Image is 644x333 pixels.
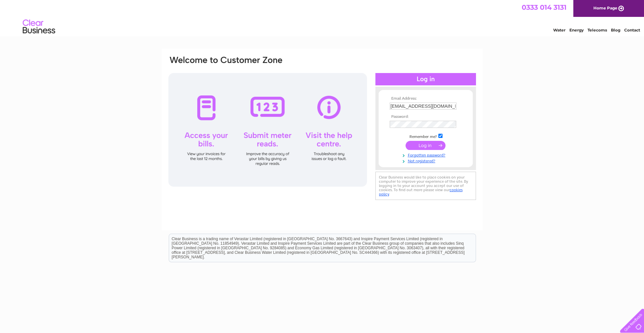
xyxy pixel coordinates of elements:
a: Not registered? [390,157,463,164]
div: Clear Business is a trading name of Verastar Limited (registered in [GEOGRAPHIC_DATA] No. 3667643... [169,4,476,31]
a: Telecoms [588,28,607,32]
a: 0333 014 3131 [522,3,566,11]
a: Forgotten password? [390,152,463,158]
div: Clear Business would like to place cookies on your computer to improve your experience of the sit... [375,172,476,200]
a: cookies policy [379,188,463,196]
td: Remember me? [388,133,463,139]
a: Blog [611,28,620,32]
th: Email Address: [388,96,463,101]
a: Water [553,28,565,32]
a: Energy [569,28,584,32]
img: logo.png [22,17,55,37]
th: Password: [388,115,463,119]
a: Contact [624,28,640,32]
input: Submit [406,141,445,150]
